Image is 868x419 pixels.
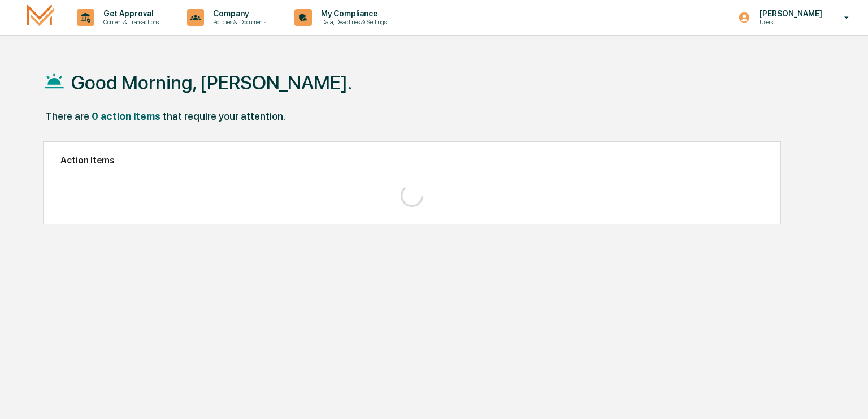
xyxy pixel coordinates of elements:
p: Get Approval [94,9,164,18]
p: [PERSON_NAME] [750,9,828,18]
h2: Action Items [60,155,763,166]
div: 0 action items [92,110,160,122]
div: that require your attention. [163,110,285,122]
p: Company [204,9,272,18]
img: logo [27,4,54,31]
p: Users [750,18,828,26]
h1: Good Morning, [PERSON_NAME]. [71,71,352,94]
p: My Compliance [312,9,392,18]
div: There are [45,110,89,122]
p: Policies & Documents [204,18,272,26]
p: Content & Transactions [94,18,164,26]
p: Data, Deadlines & Settings [312,18,392,26]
